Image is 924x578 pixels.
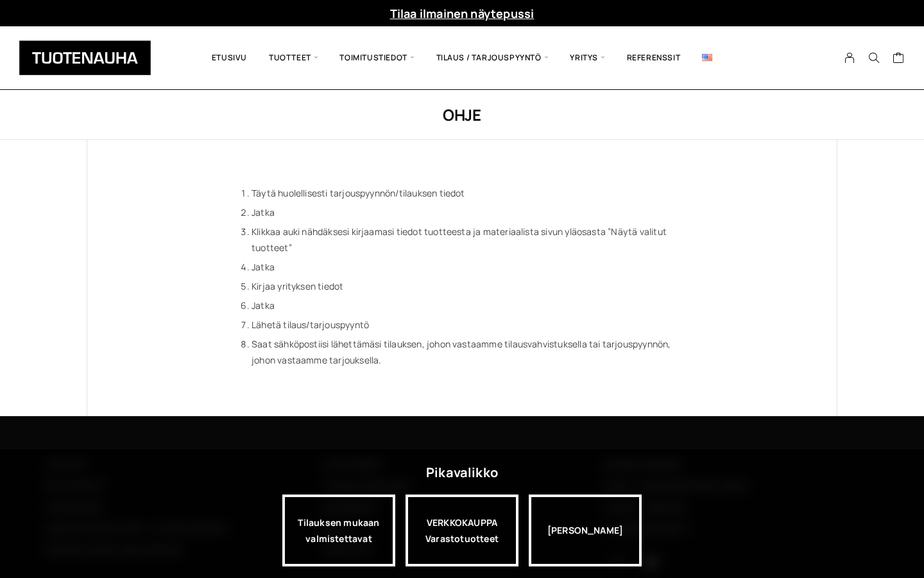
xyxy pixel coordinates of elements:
img: Tuotenauha Oy [19,40,151,75]
li: Jatka [252,204,683,220]
span: Tilaus / Tarjouspyyntö [425,36,560,80]
li: Jatka [252,259,683,275]
div: Pikavalikko [426,461,498,484]
span: Toimitustiedot [329,36,425,80]
div: VERKKOKAUPPA Varastotuotteet [406,495,518,566]
li: Kirjaa yrityksen tiedot [252,278,683,294]
span: Tuotteet [258,36,329,80]
div: [PERSON_NAME] [529,495,642,566]
li: Saat sähköpostiisi lähettämäsi tilauksen, johon vastaamme tilausvahvistuksella tai tarjouspyynnön... [252,336,683,368]
a: Referenssit [616,36,692,80]
h1: Ohje [87,104,837,125]
li: Lähetä tilaus/tarjouspyyntö [252,317,683,333]
button: Search [862,52,886,64]
a: Cart [893,51,905,67]
li: Täytä huolellisesti tarjouspyynnön/tilauksen tiedot [252,185,683,201]
a: My Account [837,52,862,64]
img: English [702,54,712,61]
a: Tilauksen mukaan valmistettavat [282,495,395,566]
li: Jatka [252,297,683,313]
a: VERKKOKAUPPAVarastotuotteet [406,495,518,566]
a: Tilaa ilmainen näytepussi [390,6,535,21]
span: Yritys [559,36,615,80]
a: Etusivu [201,36,258,80]
li: Klikkaa auki nähdäksesi kirjaamasi tiedot tuotteesta ja materiaalista sivun yläosasta ”Näytä vali... [252,223,683,256]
